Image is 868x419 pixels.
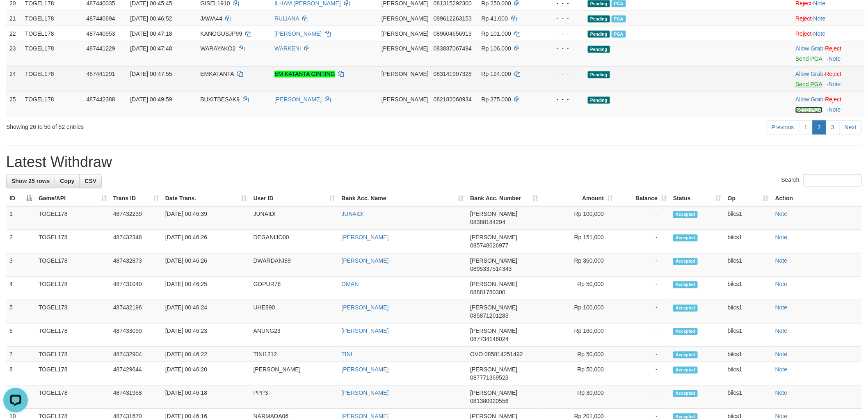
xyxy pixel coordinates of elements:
span: Pending [588,46,610,53]
span: Accepted [673,367,698,374]
span: [PERSON_NAME] [470,234,517,241]
td: TOGEL178 [22,66,83,92]
td: 3 [6,254,35,277]
td: Rp 151,000 [541,230,616,254]
span: [PERSON_NAME] [381,15,429,22]
a: Reject [825,46,842,52]
span: Rp 375.000 [482,96,511,103]
td: bilcs1 [724,324,772,347]
a: WARKENI [274,46,301,52]
td: TOGEL178 [35,254,110,277]
td: [DATE] 00:46:26 [162,254,250,277]
span: JAWA44 [200,15,222,22]
td: - [616,347,670,362]
a: Note [775,211,788,218]
a: Note [775,281,788,288]
a: Allow Grab [795,71,823,78]
th: Bank Acc. Number: activate to sort column ascending [467,191,541,206]
a: Note [775,351,788,358]
span: [PERSON_NAME] [470,211,517,218]
th: Status: activate to sort column ascending [670,191,724,206]
a: EM KATANTA GINTING [274,71,335,78]
a: Send PGA [795,107,822,113]
a: Reject [825,96,842,103]
span: · [795,71,825,78]
td: 487431040 [110,277,162,300]
a: 3 [826,121,840,135]
td: Rp 100,000 [541,206,616,230]
td: [DATE] 00:46:22 [162,347,250,362]
a: Reject [825,71,842,78]
a: Reject [795,15,812,22]
td: Rp 50,000 [541,277,616,300]
th: Date Trans.: activate to sort column ascending [162,191,250,206]
span: [PERSON_NAME] [381,71,429,78]
td: 7 [6,347,35,362]
a: [PERSON_NAME] [274,30,322,37]
span: Rp 101.000 [482,30,511,37]
span: 487440953 [87,30,115,37]
td: · [792,11,865,26]
span: Accepted [673,390,698,397]
span: Accepted [673,258,698,265]
span: Marked by bilcs1 [612,0,626,7]
td: [DATE] 00:46:20 [162,362,250,386]
span: Accepted [673,282,698,288]
a: Note [829,81,841,88]
td: [DATE] 00:46:23 [162,324,250,347]
a: Note [775,328,788,334]
span: Pending [588,71,610,78]
button: Open LiveChat chat widget [3,3,28,28]
span: [DATE] 00:49:59 [130,96,172,103]
span: [DATE] 00:46:52 [130,15,172,22]
td: · [792,26,865,41]
td: TOGEL178 [22,92,83,117]
th: ID: activate to sort column descending [6,191,35,206]
td: bilcs1 [724,362,772,386]
td: TOGEL178 [35,230,110,254]
td: 487432196 [110,300,162,324]
span: Copy [60,178,74,185]
td: DWARDANI89 [250,254,338,277]
input: Search: [804,174,862,187]
td: GOPUR78 [250,277,338,300]
span: Rp 41.000 [482,15,508,22]
td: - [616,230,670,254]
span: [PERSON_NAME] [470,281,517,288]
td: - [616,300,670,324]
a: Show 25 rows [6,174,55,188]
span: Copy 085748626977 to clipboard [470,243,508,249]
span: Copy 089612263153 to clipboard [434,15,472,22]
a: Note [829,107,841,113]
span: [PERSON_NAME] [470,258,517,264]
td: Rp 30,000 [541,386,616,409]
span: [PERSON_NAME] [470,390,517,396]
th: Trans ID: activate to sort column ascending [110,191,162,206]
td: TOGEL178 [35,347,110,362]
td: TOGEL178 [35,300,110,324]
div: Showing 26 to 50 of 52 entries [6,120,356,131]
a: Allow Grab [795,96,823,103]
td: bilcs1 [724,206,772,230]
span: Copy 087771369523 to clipboard [470,375,508,381]
td: bilcs1 [724,386,772,409]
td: - [616,254,670,277]
span: Show 25 rows [11,178,50,185]
a: Send PGA [795,56,822,62]
td: 22 [6,26,22,41]
span: 487440694 [87,15,115,22]
td: Rp 50,000 [541,362,616,386]
span: [PERSON_NAME] [381,46,429,52]
span: [PERSON_NAME] [381,96,429,103]
th: Op: activate to sort column ascending [724,191,772,206]
a: [PERSON_NAME] [274,96,322,103]
td: 487429644 [110,362,162,386]
td: TOGEL178 [22,11,83,26]
td: 6 [6,324,35,347]
td: 2 [6,230,35,254]
div: - - - [543,45,581,53]
td: TOGEL178 [35,324,110,347]
td: 487431958 [110,386,162,409]
span: Pending [588,0,610,7]
a: RULIANA [274,15,299,22]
